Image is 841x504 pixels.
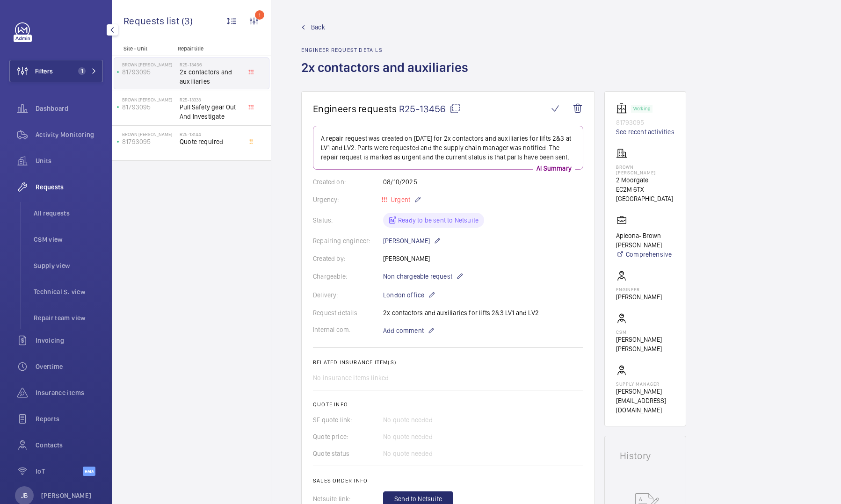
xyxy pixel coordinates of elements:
[122,97,176,102] p: Brown [PERSON_NAME]
[301,59,474,91] h1: 2x contactors and auxiliaries
[313,103,397,115] span: Engineers requests
[383,289,435,301] p: London office
[616,381,674,387] p: Supply manager
[34,313,103,323] span: Repair team view
[83,467,95,476] span: Beta
[180,131,241,137] h2: R25-13144
[389,196,410,203] span: Urgent
[41,491,92,500] p: [PERSON_NAME]
[313,477,583,484] h2: Sales order info
[180,97,241,102] h2: R25-13338
[21,491,28,500] p: JB
[620,451,671,461] h1: History
[616,185,674,203] p: EC2M 6TX [GEOGRAPHIC_DATA]
[34,209,103,218] span: All requests
[178,45,239,52] p: Repair title
[616,175,674,185] p: 2 Moorgate
[36,362,103,371] span: Overtime
[122,67,176,77] p: 81793095
[616,292,662,302] p: [PERSON_NAME]
[34,261,103,270] span: Supply view
[616,118,674,127] p: 81793095
[180,62,241,67] h2: R25-13456
[180,67,241,86] span: 2x contactors and auxiliaries
[399,103,461,115] span: R25-13456
[78,67,86,75] span: 1
[533,164,575,173] p: AI Summary
[616,250,674,259] a: Comprehensive
[122,131,176,137] p: Brown [PERSON_NAME]
[311,22,325,32] span: Back
[633,107,650,110] p: Working
[313,401,583,408] h2: Quote info
[34,235,103,244] span: CSM view
[112,45,174,52] p: Site - Unit
[123,15,181,27] span: Requests list
[122,62,176,67] p: Brown [PERSON_NAME]
[313,359,583,366] h2: Related insurance item(s)
[616,231,674,250] p: Apleona- Brown [PERSON_NAME]
[616,103,631,114] img: elevator.svg
[35,66,53,76] span: Filters
[301,47,474,53] h2: Engineer request details
[36,388,103,397] span: Insurance items
[36,104,103,113] span: Dashboard
[616,287,662,292] p: Engineer
[180,102,241,121] span: Pull Safety gear Out And Investigate
[616,387,674,415] p: [PERSON_NAME][EMAIL_ADDRESS][DOMAIN_NAME]
[383,235,441,246] p: [PERSON_NAME]
[36,156,103,166] span: Units
[616,164,674,175] p: Brown [PERSON_NAME]
[34,287,103,296] span: Technical S. view
[122,137,176,146] p: 81793095
[9,60,103,82] button: Filters1
[180,137,241,146] span: Quote required
[36,336,103,345] span: Invoicing
[616,329,674,335] p: CSM
[321,134,575,162] p: A repair request was created on [DATE] for 2x contactors and auxiliaries for lifts 2&3 at LV1 and...
[36,182,103,192] span: Requests
[36,467,83,476] span: IoT
[122,102,176,112] p: 81793095
[383,326,424,335] span: Add comment
[616,335,674,353] p: [PERSON_NAME] [PERSON_NAME]
[394,494,442,504] span: Send to Netsuite
[616,127,674,137] a: See recent activities
[36,440,103,450] span: Contacts
[36,414,103,424] span: Reports
[383,272,452,281] span: Non chargeable request
[36,130,103,139] span: Activity Monitoring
